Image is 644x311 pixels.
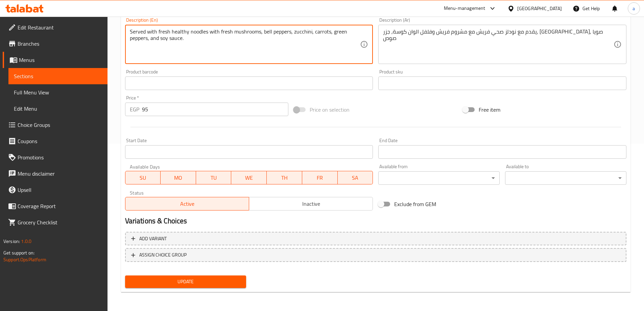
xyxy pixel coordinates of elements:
[378,76,626,90] input: Please enter product sku
[269,173,300,183] span: TH
[305,173,335,183] span: FR
[18,23,102,31] span: Edit Restaurant
[267,171,302,184] button: TH
[302,171,338,184] button: FR
[18,202,102,210] span: Coverage Report
[18,186,102,194] span: Upsell
[163,173,193,183] span: MO
[340,173,371,183] span: SA
[128,173,158,183] span: SU
[161,171,196,184] button: MO
[18,137,102,145] span: Coupons
[128,199,246,209] span: Active
[18,153,102,161] span: Promotions
[18,121,102,129] span: Choice Groups
[3,117,108,133] a: Choice Groups
[14,105,102,113] span: Edit Menu
[19,56,102,64] span: Menus
[231,171,267,184] button: WE
[8,68,108,84] a: Sections
[18,218,102,226] span: Grocery Checklist
[3,36,108,52] a: Branches
[8,101,108,117] a: Edit Menu
[3,248,34,257] span: Get support on:
[3,52,108,68] a: Menus
[3,182,108,198] a: Upsell
[125,232,626,246] button: Add variant
[517,5,562,12] div: [GEOGRAPHIC_DATA]
[3,214,108,230] a: Grocery Checklist
[249,197,373,210] button: Inactive
[3,255,46,264] a: Support.OpsPlatform
[142,103,289,116] input: Please enter price
[125,216,626,226] h2: Variations & Choices
[125,171,161,184] button: SU
[14,88,102,96] span: Full Menu View
[633,5,635,12] span: a
[3,19,108,36] a: Edit Restaurant
[310,106,350,114] span: Price on selection
[338,171,373,184] button: SA
[378,171,500,185] div: ​
[394,200,436,208] span: Exclude from GEM
[21,237,31,246] span: 1.0.0
[139,235,167,243] span: Add variant
[252,199,370,209] span: Inactive
[444,4,485,13] div: Menu-management
[139,251,187,259] span: ASSIGN CHOICE GROUP
[479,106,500,114] span: Free item
[505,171,626,185] div: ​
[199,173,229,183] span: TU
[383,28,614,61] textarea: يقدم مع نودلز صحي فريش مع مشروم فريش وفلفل الوان كوسة, جزر, [GEOGRAPHIC_DATA], صويا صوص
[18,170,102,178] span: Menu disclaimer
[125,248,626,262] button: ASSIGN CHOICE GROUP
[125,76,373,90] input: Please enter product barcode
[3,165,108,182] a: Menu disclaimer
[130,277,241,286] span: Update
[125,197,249,210] button: Active
[14,72,102,80] span: Sections
[130,28,360,61] textarea: Served with fresh healthy noodles with fresh mushrooms, bell peppers, zucchini, carrots, green pe...
[196,171,232,184] button: TU
[130,105,139,113] p: EGP
[3,133,108,149] a: Coupons
[234,173,264,183] span: WE
[125,275,246,288] button: Update
[3,149,108,165] a: Promotions
[8,84,108,101] a: Full Menu View
[18,40,102,48] span: Branches
[3,237,20,246] span: Version:
[3,198,108,214] a: Coverage Report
